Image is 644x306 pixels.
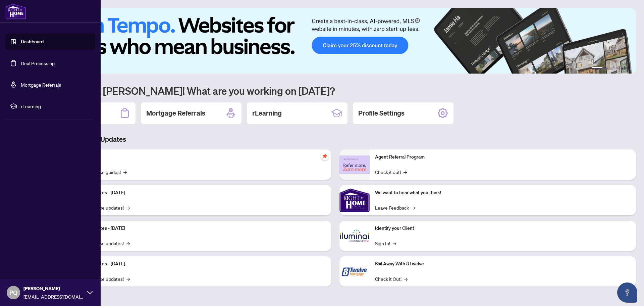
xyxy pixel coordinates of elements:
button: 1 [592,67,602,70]
h1: Welcome back [PERSON_NAME]! What are you working on [DATE]? [35,84,636,97]
p: Agent Referral Program [375,154,631,161]
button: 5 [621,67,624,70]
button: Open asap [617,282,637,303]
a: Check it Out!→ [375,275,408,282]
span: → [126,275,130,282]
button: 4 [616,67,619,70]
button: 2 [605,67,608,70]
p: We want to hear what you think! [375,189,631,196]
p: Platform Updates - [DATE] [70,225,326,232]
span: [EMAIL_ADDRESS][DOMAIN_NAME] [23,293,84,300]
span: → [404,275,408,282]
img: Slide 0 [35,8,636,74]
img: logo [5,3,26,19]
button: 6 [627,67,629,70]
img: We want to hear what you think! [339,185,370,215]
a: Leave Feedback→ [375,204,415,211]
h2: Mortgage Referrals [146,108,205,118]
a: Check it out!→ [375,168,407,176]
p: Platform Updates - [DATE] [70,260,326,268]
h3: Brokerage & Industry Updates [35,135,636,144]
h2: rLearning [252,108,282,118]
a: Mortgage Referrals [21,82,61,88]
p: Self-Help [70,154,326,161]
span: → [412,204,415,211]
h2: Profile Settings [358,108,405,118]
span: → [404,168,407,176]
a: Deal Processing [21,60,55,66]
a: Dashboard [21,39,44,45]
span: rLearning [21,102,91,110]
span: → [126,204,130,211]
p: Sail Away With 8Twelve [375,260,631,268]
span: pushpin [321,152,329,160]
img: Sail Away With 8Twelve [339,256,370,287]
span: → [123,168,127,176]
span: [PERSON_NAME] [23,285,84,292]
span: → [126,239,130,247]
img: Agent Referral Program [339,156,370,174]
span: PQ [9,288,17,297]
p: Identify your Client [375,225,631,232]
button: 3 [610,67,613,70]
img: Identify your Client [339,221,370,251]
a: Sign In!→ [375,239,396,247]
p: Platform Updates - [DATE] [70,189,326,196]
span: → [393,239,396,247]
